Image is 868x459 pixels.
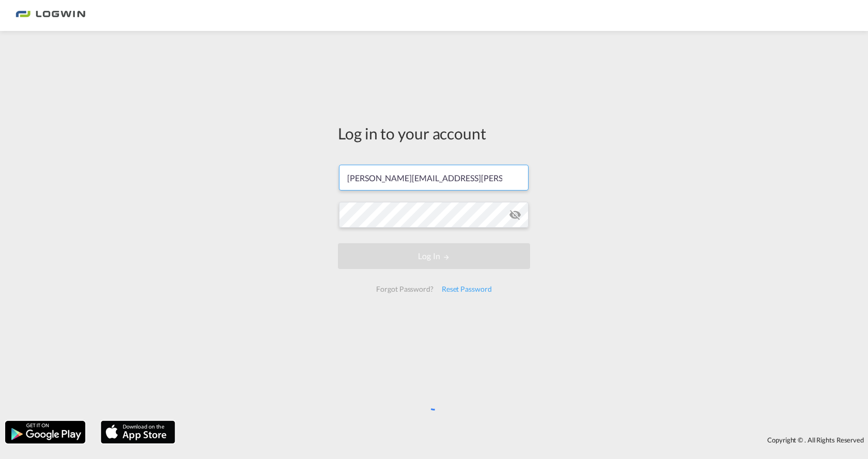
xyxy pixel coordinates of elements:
[4,420,86,445] img: google.png
[180,431,868,449] div: Copyright © . All Rights Reserved
[372,280,437,298] div: Forgot Password?
[338,243,530,269] button: LOGIN
[509,209,521,221] md-icon: icon-eye-off
[100,420,176,445] img: apple.png
[16,4,85,27] img: 2761ae10d95411efa20a1f5e0282d2d7.png
[438,280,496,298] div: Reset Password
[338,122,530,144] div: Log in to your account
[339,165,529,191] input: Enter email/phone number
